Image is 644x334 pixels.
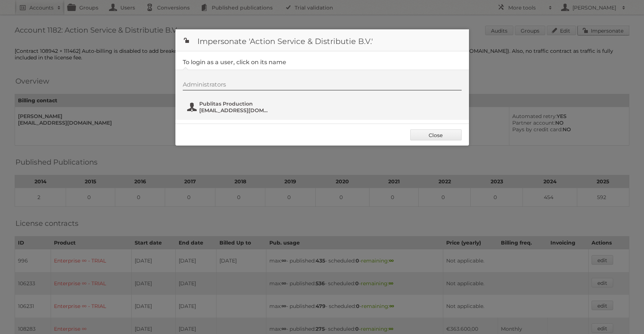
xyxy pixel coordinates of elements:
[199,107,270,114] span: [EMAIL_ADDRESS][DOMAIN_NAME]
[199,100,270,107] span: Publitas Production
[183,81,462,91] div: Administrators
[175,29,469,51] h1: Impersonate 'Action Service & Distributie B.V.'
[186,100,273,114] button: Publitas Production [EMAIL_ADDRESS][DOMAIN_NAME]
[183,59,286,66] legend: To login as a user, click on its name
[410,129,462,140] a: Close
